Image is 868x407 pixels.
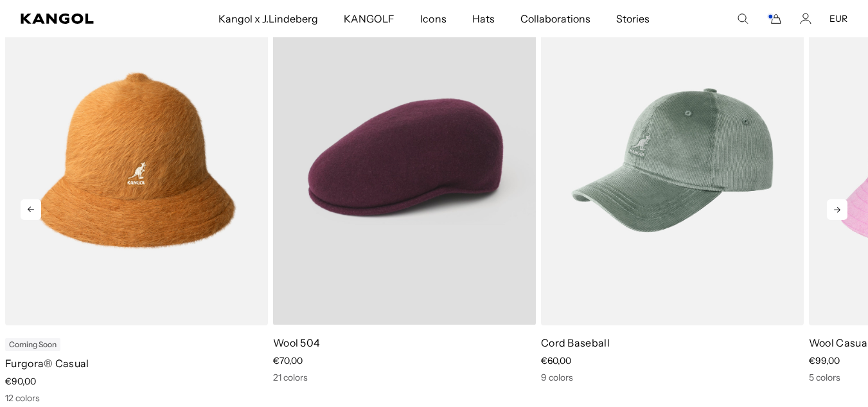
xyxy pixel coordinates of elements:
p: Furgora® Casual [5,356,268,370]
button: Cart [766,13,782,24]
div: 21 colors [273,372,536,383]
a: Kangol [21,14,144,24]
span: €70,00 [273,355,303,366]
summary: Search here [737,13,748,24]
p: Cord Baseball [541,336,804,350]
div: Coming Soon [5,338,60,351]
p: Wool 504 [273,336,536,350]
span: €99,00 [809,355,840,366]
button: EUR [829,13,847,24]
span: €60,00 [541,355,571,366]
a: Account [800,13,811,24]
span: €90,00 [5,375,36,387]
div: 9 colors [541,372,804,383]
div: 12 colors [5,392,268,404]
